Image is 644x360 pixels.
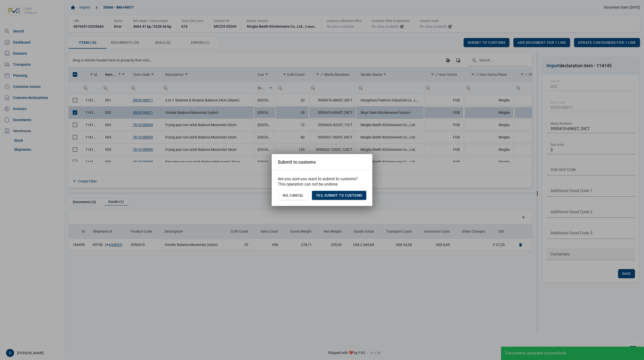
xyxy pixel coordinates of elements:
[312,191,366,200] div: Yes, Submit to customs
[279,191,308,200] div: No, Cancel
[278,159,316,165] div: Submit to customs
[278,176,366,187] p: Are you sure you want to submit to customs? This operation can not be undone.
[283,193,304,197] span: No, Cancel
[316,193,362,197] span: Yes, Submit to customs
